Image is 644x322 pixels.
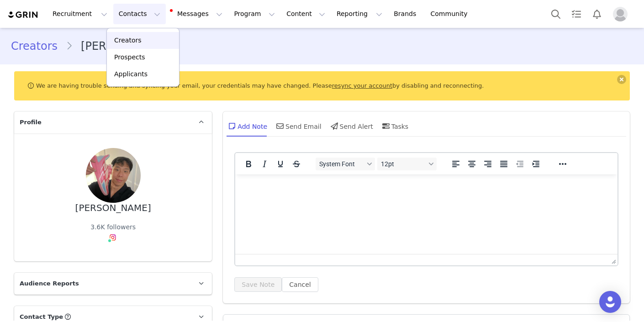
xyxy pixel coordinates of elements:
button: Bold [241,158,256,170]
p: Applicants [114,69,148,79]
button: Cancel [282,277,318,292]
img: placeholder-profile.jpg [613,7,628,21]
div: We are having trouble sending and syncing your email, your credentials may have changed. Please b... [14,71,630,100]
div: Tasks [380,115,409,137]
button: Content [281,4,331,24]
span: Profile [20,118,42,127]
button: Profile [607,7,637,21]
div: 3.6K followers [90,222,136,232]
a: Brands [388,4,424,24]
div: Press the Up and Down arrow keys to resize the editor. [608,254,618,265]
button: Save Note [234,277,282,292]
button: Reveal or hide additional toolbar items [555,158,570,170]
button: Strikethrough [289,158,304,170]
button: Align left [448,158,464,170]
div: Open Intercom Messenger [599,291,621,313]
div: Send Alert [329,115,373,137]
button: Align right [480,158,496,170]
button: Notifications [587,4,607,24]
div: Add Note [227,115,267,137]
a: Creators [11,38,66,54]
button: Recruitment [47,4,113,24]
button: Messages [166,4,228,24]
button: Contacts [113,4,166,24]
img: grin logo [7,11,39,19]
button: Increase indent [528,158,544,170]
iframe: Rich Text Area [235,174,618,254]
div: Send Email [274,115,322,137]
span: 12pt [381,160,426,168]
button: Justify [496,158,512,170]
p: Creators [114,36,142,45]
img: instagram.svg [109,234,116,241]
a: Community [425,4,477,24]
button: Underline [273,158,288,170]
span: System Font [319,160,364,168]
a: resync your account [332,82,392,89]
button: Decrease indent [512,158,528,170]
button: Reporting [331,4,388,24]
button: Search [546,4,566,24]
img: d7679791-7199-494e-bb2c-8831f62dcb72.jpg [86,148,141,203]
span: Audience Reports [20,279,79,288]
button: Program [228,4,280,24]
a: Tasks [566,4,586,24]
button: Fonts [316,158,375,170]
button: Italic [257,158,272,170]
span: Contact Type [20,312,63,322]
div: [PERSON_NAME] [75,203,151,213]
button: Align center [464,158,480,170]
p: Prospects [114,53,145,62]
button: Font sizes [377,158,437,170]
